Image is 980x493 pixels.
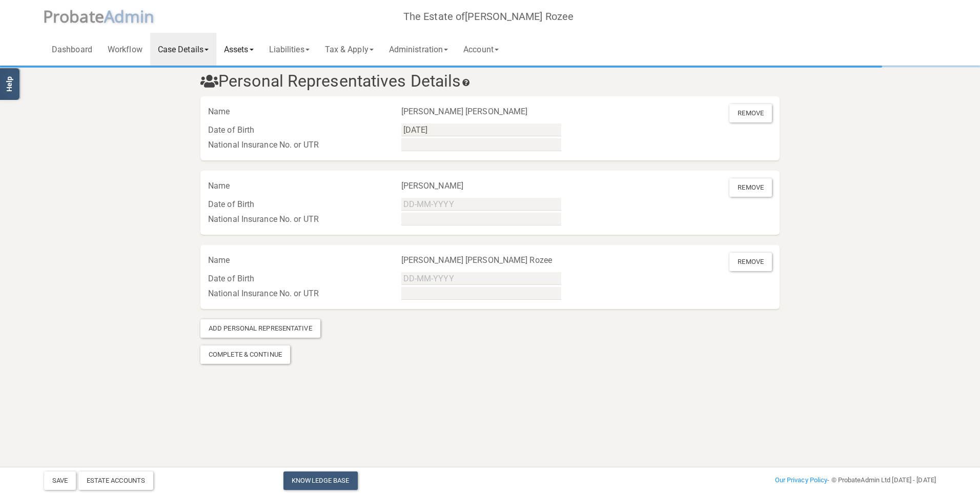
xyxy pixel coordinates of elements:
[775,476,828,484] a: Our Privacy Policy
[200,197,394,212] div: Date of Birth
[200,345,290,364] div: Complete & Continue
[200,253,394,268] div: Name
[78,471,154,490] div: Estate Accounts
[200,137,394,153] div: National Insurance No. or UTR
[317,33,381,66] a: Tax & Apply
[401,198,561,211] input: DD-MM-YYYY
[114,5,154,27] span: dmin
[200,271,394,286] div: Date of Birth
[394,104,587,119] div: [PERSON_NAME] [PERSON_NAME]
[381,33,456,66] a: Administration
[150,33,216,66] a: Case Details
[200,178,394,194] div: Name
[200,212,394,227] div: National Insurance No. or UTR
[200,319,320,338] div: Add Personal Representative
[394,253,587,268] div: [PERSON_NAME] [PERSON_NAME] Rozee
[729,253,772,271] div: Remove
[44,471,76,490] button: Save
[200,104,394,119] div: Name
[44,33,100,66] a: Dashboard
[394,178,587,194] div: [PERSON_NAME]
[729,104,772,122] div: Remove
[729,178,772,197] div: Remove
[53,5,104,27] span: robate
[401,272,561,285] input: DD-MM-YYYY
[216,33,261,66] a: Assets
[200,286,394,301] div: National Insurance No. or UTR
[193,72,787,90] h3: Personal Representatives Details
[456,33,506,66] a: Account
[641,474,944,486] div: - © ProbateAdmin Ltd [DATE] - [DATE]
[100,33,150,66] a: Workflow
[43,5,104,27] span: P
[104,5,155,27] span: A
[283,471,357,490] a: Knowledge Base
[401,124,561,136] input: DD-MM-YYYY
[261,33,317,66] a: Liabilities
[200,122,394,138] div: Date of Birth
